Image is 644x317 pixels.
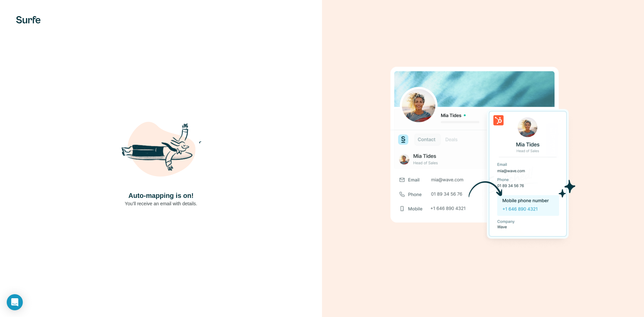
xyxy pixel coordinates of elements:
[128,191,194,200] h4: Auto-mapping is on!
[7,294,23,310] div: Open Intercom Messenger
[390,67,576,250] img: Download Success
[16,16,41,23] img: Surfe's logo
[121,110,201,191] img: Shaka Illustration
[125,200,197,207] p: You’ll receive an email with details.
